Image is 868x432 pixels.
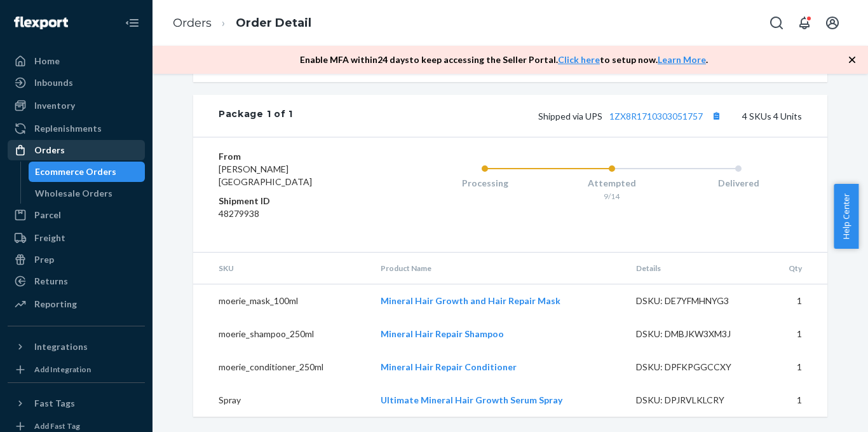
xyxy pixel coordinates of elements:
[29,162,146,182] a: Ecommerce Orders
[34,340,88,353] div: Integrations
[8,393,145,414] button: Fast Tags
[193,253,370,284] th: SKU
[236,16,311,30] a: Order Detail
[766,317,827,351] td: 1
[381,295,560,306] a: Mineral Hair Growth and Hair Repair Mask
[219,195,370,207] dt: Shipment ID
[626,253,766,284] th: Details
[34,122,102,135] div: Replenishments
[708,108,724,124] button: Copy tracking number
[538,111,724,122] span: Shipped via UPS
[8,271,145,291] a: Returns
[35,187,112,200] div: Wholesale Orders
[370,253,626,284] th: Product Name
[558,54,600,65] a: Click here
[34,253,54,266] div: Prep
[219,150,370,163] dt: From
[8,337,145,357] button: Integrations
[8,249,145,270] a: Prep
[300,53,708,66] p: Enable MFA within 24 days to keep accessing the Seller Portal. to setup now. .
[34,209,61,221] div: Parcel
[219,164,312,187] span: [PERSON_NAME][GEOGRAPHIC_DATA]
[8,362,145,377] a: Add Integration
[8,228,145,248] a: Freight
[764,10,789,36] button: Open Search Box
[820,10,845,36] button: Open account menu
[609,111,703,122] a: 1ZX8R1710303051757
[766,284,827,318] td: 1
[8,294,145,314] a: Reporting
[193,317,370,351] td: moerie_shampoo_250ml
[193,384,370,417] td: Spray
[34,232,65,244] div: Freight
[34,55,60,67] div: Home
[8,95,145,116] a: Inventory
[35,165,116,178] div: Ecommerce Orders
[219,207,370,220] dd: 48279938
[29,183,146,204] a: Wholesale Orders
[834,184,858,249] button: Help Center
[8,205,145,225] a: Parcel
[193,351,370,384] td: moerie_conditioner_250ml
[636,394,756,407] div: DSKU: DPJRVLKLCRY
[34,99,75,112] div: Inventory
[14,17,68,29] img: Flexport logo
[173,16,212,30] a: Orders
[34,76,73,89] div: Inbounds
[766,384,827,417] td: 1
[636,328,756,340] div: DSKU: DMBJKW3XM3J
[381,361,517,372] a: Mineral Hair Repair Conditioner
[766,351,827,384] td: 1
[34,275,68,288] div: Returns
[636,361,756,373] div: DSKU: DPFKPGGCCXY
[293,108,802,124] div: 4 SKUs 4 Units
[636,295,756,307] div: DSKU: DE7YFMHNYG3
[792,10,817,36] button: Open notifications
[8,140,145,160] a: Orders
[548,177,675,190] div: Attempted
[119,10,145,36] button: Close Navigation
[766,253,827,284] th: Qty
[8,51,145,71] a: Home
[675,177,802,190] div: Delivered
[8,73,145,93] a: Inbounds
[381,328,504,339] a: Mineral Hair Repair Shampoo
[34,397,75,410] div: Fast Tags
[34,298,77,310] div: Reporting
[421,177,548,190] div: Processing
[193,284,370,318] td: moerie_mask_100ml
[34,144,65,157] div: Orders
[548,191,675,202] div: 9/14
[163,4,322,42] ol: breadcrumbs
[8,118,145,139] a: Replenishments
[381,394,562,405] a: Ultimate Mineral Hair Growth Serum Spray
[34,421,80,431] div: Add Fast Tag
[219,108,293,124] div: Package 1 of 1
[34,364,91,375] div: Add Integration
[658,54,706,65] a: Learn More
